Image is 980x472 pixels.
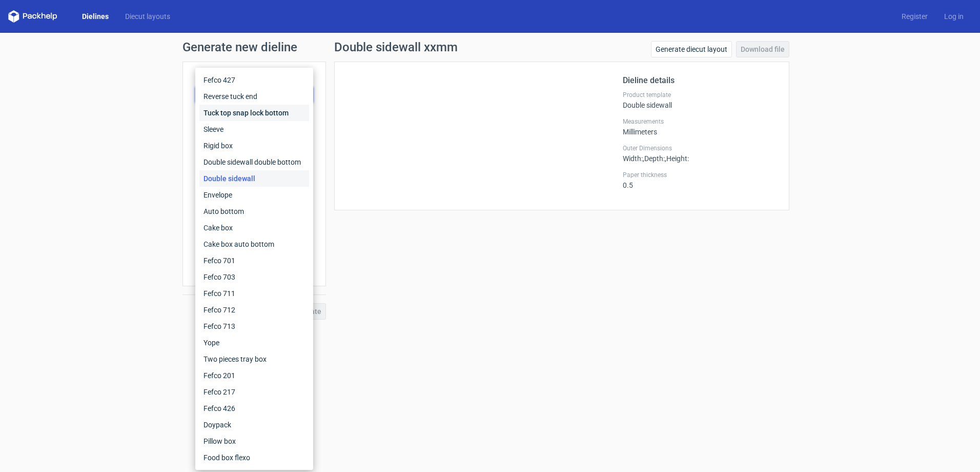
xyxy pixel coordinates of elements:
div: Fefco 703 [199,269,309,285]
div: Rigid box [199,137,309,154]
label: Outer Dimensions [623,144,777,152]
div: Fefco 426 [199,400,309,417]
div: Doypack [199,417,309,433]
div: Fefco 711 [199,285,309,302]
div: Tuck top snap lock bottom [199,105,309,121]
h1: Generate new dieline [182,41,798,53]
div: Millimeters [623,117,777,136]
div: Double sidewall double bottom [199,154,309,170]
div: Yope [199,335,309,351]
a: Log in [936,11,972,22]
a: Generate diecut layout [651,41,732,57]
div: Fefco 713 [199,318,309,335]
div: Sleeve [199,121,309,137]
div: Auto bottom [199,203,309,220]
div: Cake box auto bottom [199,236,309,252]
div: Double sidewall [623,91,777,109]
div: Reverse tuck end [199,88,309,105]
div: Pillow box [199,433,309,449]
div: Envelope [199,187,309,203]
span: , Depth : [643,154,665,163]
div: Fefco 712 [199,302,309,318]
span: , Height : [665,154,689,163]
div: Fefco 201 [199,367,309,384]
h2: Dieline details [623,74,777,87]
a: Diecut layouts [117,11,178,22]
div: Two pieces tray box [199,351,309,367]
label: Product template [623,91,777,99]
h1: Double sidewall xxmm [334,41,458,53]
div: Cake box [199,220,309,236]
label: Measurements [623,117,777,126]
div: Food box flexo [199,449,309,466]
div: Fefco 217 [199,384,309,400]
a: Dielines [74,11,117,22]
div: Double sidewall [199,170,309,187]
div: Fefco 701 [199,252,309,269]
a: Register [893,11,936,22]
div: Fefco 427 [199,72,309,88]
div: 0.5 [623,171,777,189]
span: Width : [623,154,643,163]
label: Paper thickness [623,171,777,179]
